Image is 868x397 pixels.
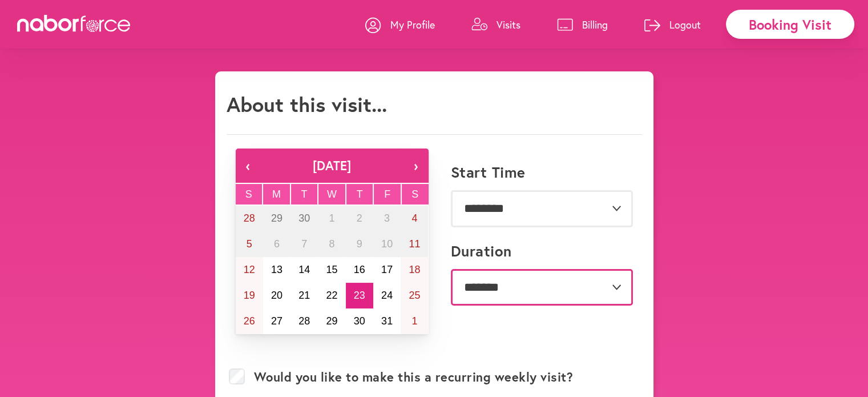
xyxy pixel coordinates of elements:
abbr: Saturday [411,189,418,200]
abbr: Thursday [357,189,363,200]
button: October 15, 2025 [318,257,345,283]
abbr: October 18, 2025 [409,264,420,275]
button: October 16, 2025 [346,257,373,283]
button: ‹ [236,149,261,183]
button: October 7, 2025 [290,231,318,257]
button: October 2, 2025 [346,206,373,231]
abbr: September 28, 2025 [244,212,255,224]
button: September 29, 2025 [263,206,290,231]
p: Logout [669,18,701,31]
abbr: October 10, 2025 [381,238,393,250]
button: October 22, 2025 [318,283,345,308]
button: October 12, 2025 [236,257,263,283]
a: Visits [471,7,520,42]
button: › [403,149,429,183]
abbr: October 25, 2025 [409,290,420,301]
button: October 18, 2025 [401,257,428,283]
a: Billing [557,7,608,42]
button: October 29, 2025 [318,308,345,334]
abbr: October 13, 2025 [271,264,282,275]
button: October 4, 2025 [401,206,428,231]
abbr: Tuesday [301,189,307,200]
button: October 5, 2025 [236,231,263,257]
button: October 19, 2025 [236,283,263,308]
button: October 24, 2025 [373,283,401,308]
abbr: October 1, 2025 [329,212,334,224]
button: October 1, 2025 [318,206,345,231]
label: Duration [451,242,512,260]
abbr: Sunday [245,189,252,200]
button: September 28, 2025 [236,206,263,231]
div: Booking Visit [726,10,854,39]
label: Would you like to make this a recurring weekly visit? [254,370,574,384]
button: November 1, 2025 [401,308,428,334]
button: October 25, 2025 [401,283,428,308]
button: October 14, 2025 [290,257,318,283]
abbr: October 12, 2025 [244,264,255,275]
button: October 26, 2025 [236,308,263,334]
abbr: October 3, 2025 [384,212,390,224]
abbr: October 2, 2025 [357,212,362,224]
button: [DATE] [261,149,403,183]
button: October 10, 2025 [373,231,401,257]
abbr: October 5, 2025 [247,238,252,250]
abbr: October 28, 2025 [298,315,310,327]
abbr: October 27, 2025 [271,315,282,327]
button: October 11, 2025 [401,231,428,257]
abbr: October 20, 2025 [271,290,282,301]
abbr: October 23, 2025 [354,290,365,301]
button: October 27, 2025 [263,308,290,334]
abbr: October 11, 2025 [409,238,420,250]
button: October 28, 2025 [290,308,318,334]
abbr: October 8, 2025 [329,238,334,250]
abbr: October 17, 2025 [381,264,393,275]
p: Visits [496,18,520,31]
abbr: Wednesday [327,189,337,200]
abbr: October 16, 2025 [354,264,365,275]
abbr: Monday [272,189,281,200]
abbr: October 4, 2025 [411,212,417,224]
button: October 21, 2025 [290,283,318,308]
button: September 30, 2025 [290,206,318,231]
a: My Profile [365,7,435,42]
button: October 6, 2025 [263,231,290,257]
abbr: October 26, 2025 [244,315,255,327]
abbr: October 30, 2025 [354,315,365,327]
abbr: October 6, 2025 [274,238,280,250]
abbr: October 19, 2025 [244,290,255,301]
abbr: Friday [384,189,390,200]
abbr: October 21, 2025 [298,290,310,301]
abbr: October 14, 2025 [298,264,310,275]
abbr: October 15, 2025 [326,264,337,275]
abbr: October 29, 2025 [326,315,337,327]
abbr: October 31, 2025 [381,315,393,327]
button: October 20, 2025 [263,283,290,308]
p: Billing [582,18,608,31]
button: October 8, 2025 [318,231,345,257]
abbr: October 22, 2025 [326,290,337,301]
button: October 13, 2025 [263,257,290,283]
button: October 23, 2025 [346,283,373,308]
button: October 3, 2025 [373,206,401,231]
button: October 9, 2025 [346,231,373,257]
label: Start Time [451,163,526,181]
abbr: October 9, 2025 [357,238,362,250]
button: October 31, 2025 [373,308,401,334]
abbr: September 29, 2025 [271,212,282,224]
abbr: September 30, 2025 [298,212,310,224]
abbr: October 7, 2025 [301,238,307,250]
h1: About this visit... [227,92,387,117]
button: October 17, 2025 [373,257,401,283]
abbr: October 24, 2025 [381,290,393,301]
a: Logout [644,7,701,42]
button: October 30, 2025 [346,308,373,334]
abbr: November 1, 2025 [411,315,417,327]
p: My Profile [390,18,435,31]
